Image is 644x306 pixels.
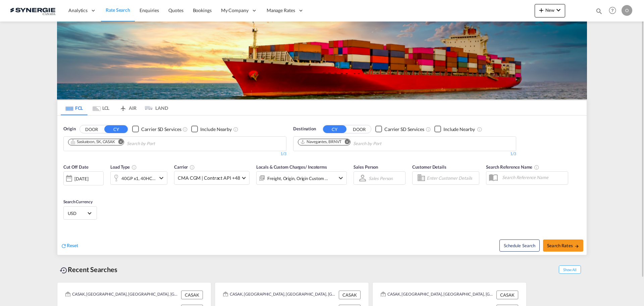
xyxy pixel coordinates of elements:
md-select: Sales Person [368,173,393,183]
span: Search Rates [547,243,579,248]
md-tab-item: LCL [88,100,114,115]
md-icon: icon-information-outline [131,165,137,170]
div: CASAK, Saskatoon, SK, Canada, North America, Americas [65,291,179,299]
div: [DATE] [63,171,104,185]
input: Chips input. [353,138,417,149]
span: Search Reference Name [486,164,539,170]
button: CY [323,125,346,133]
md-icon: icon-chevron-down [157,174,165,182]
div: CASAK [496,291,518,299]
span: Origin [63,126,75,132]
md-icon: The selected Trucker/Carrierwill be displayed in the rate results If the rates are from another f... [190,165,195,170]
div: 1/3 [63,151,286,157]
img: 1f56c880d42311ef80fc7dca854c8e59.png [10,3,55,18]
span: Quotes [168,7,183,13]
div: Press delete to remove this chip. [300,139,343,145]
div: icon-magnify [595,7,603,17]
span: Rate Search [106,7,130,13]
span: / Incoterms [305,164,327,170]
div: Include Nearby [443,126,475,133]
md-icon: Unchecked: Search for CY (Container Yard) services for all selected carriers.Checked : Search for... [426,127,431,132]
img: LCL+%26+FCL+BACKGROUND.png [57,21,587,99]
div: CASAK [339,291,361,299]
md-icon: icon-airplane [119,104,127,109]
md-datepicker: Select [63,185,68,194]
div: Freight Origin Origin Custom Destination Destination Custom Factory Stuffing [267,174,328,183]
span: CMA CGM | Contract API +48 [178,175,240,181]
span: Reset [67,243,78,248]
span: New [537,7,562,13]
div: O [622,5,632,16]
md-icon: Your search will be saved by the below given name [534,165,539,170]
button: DOOR [347,125,371,133]
div: CASAK, Saskatoon, SK, Canada, North America, Americas [381,291,495,299]
div: 1/3 [293,151,516,157]
div: Help [607,5,622,17]
md-icon: icon-chevron-down [554,6,562,14]
md-icon: Unchecked: Ignores neighbouring ports when fetching rates.Checked : Includes neighbouring ports w... [477,127,482,132]
span: Show All [559,265,581,274]
md-icon: icon-backup-restore [60,266,68,274]
div: CASAK, Saskatoon, SK, Canada, North America, Americas [223,291,337,299]
div: OriginDOOR CY Checkbox No InkUnchecked: Search for CY (Container Yard) services for all selected ... [57,116,587,255]
button: Remove [340,139,350,146]
md-chips-wrap: Chips container. Use arrow keys to select chips. [297,137,420,149]
div: icon-refreshReset [61,242,78,250]
span: Customer Details [412,164,446,170]
div: 40GP x1 40HC x1icon-chevron-down [110,171,167,185]
span: Load Type [110,164,137,170]
md-tab-item: LAND [141,100,168,115]
span: Bookings [193,7,212,13]
div: Carrier SD Services [384,126,424,133]
md-checkbox: Checkbox No Ink [132,126,181,133]
input: Search Reference Name [499,172,568,182]
div: Navegantes, BRNVT [300,139,341,145]
button: Search Ratesicon-arrow-right [543,239,583,252]
span: Destination [293,126,316,132]
md-icon: icon-plus 400-fg [537,6,545,14]
div: Carrier SD Services [141,126,181,133]
button: DOOR [80,125,103,133]
div: Press delete to remove this chip. [70,139,116,145]
span: Analytics [68,7,88,14]
input: Enter Customer Details [427,173,477,183]
div: Recent Searches [57,262,120,277]
md-pagination-wrapper: Use the left and right arrow keys to navigate between tabs [61,100,168,115]
md-icon: Unchecked: Ignores neighbouring ports when fetching rates.Checked : Includes neighbouring ports w... [233,127,238,132]
button: Note: By default Schedule search will only considerorigin ports, destination ports and cut off da... [499,239,540,252]
md-checkbox: Checkbox No Ink [191,126,232,133]
div: Freight Origin Origin Custom Destination Destination Custom Factory Stuffingicon-chevron-down [256,171,347,185]
md-checkbox: Checkbox No Ink [375,126,424,133]
span: Manage Rates [267,7,295,14]
div: [DATE] [74,176,88,182]
span: Cut Off Date [63,164,89,170]
md-icon: icon-refresh [61,243,67,249]
span: Sales Person [354,164,378,170]
md-select: Select Currency: $ USDUnited States Dollar [67,208,93,218]
span: Enquiries [140,7,159,13]
md-chips-wrap: Chips container. Use arrow keys to select chips. [67,137,193,149]
input: Chips input. [127,138,191,149]
md-icon: icon-chevron-down [337,174,345,182]
md-icon: Unchecked: Search for CY (Container Yard) services for all selected carriers.Checked : Search for... [182,127,188,132]
md-checkbox: Checkbox No Ink [434,126,475,133]
md-icon: icon-magnify [595,7,603,15]
button: Remove [114,139,124,146]
div: Include Nearby [200,126,232,133]
span: My Company [221,7,249,14]
button: icon-plus 400-fgNewicon-chevron-down [535,4,565,17]
md-icon: icon-arrow-right [575,244,579,249]
md-tab-item: AIR [114,100,141,115]
div: CASAK [181,291,203,299]
span: Help [607,5,618,16]
div: Saskatoon, SK, CASAK [70,139,115,145]
span: USD [68,210,87,216]
div: 40GP x1 40HC x1 [121,174,156,183]
span: Locals & Custom Charges [256,164,327,170]
md-tab-item: FCL [61,100,88,115]
button: CY [104,125,128,133]
span: Search Currency [63,199,93,204]
span: Carrier [174,164,195,170]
